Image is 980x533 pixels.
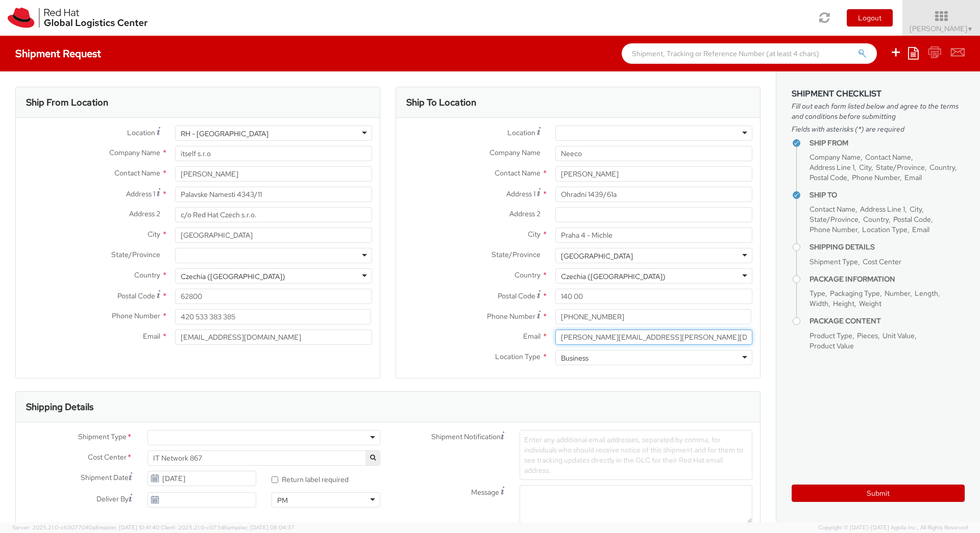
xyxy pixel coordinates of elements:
span: Phone Number [852,173,900,182]
span: State/Province [492,250,541,259]
span: master, [DATE] 08:04:37 [230,524,295,531]
button: Logout [847,9,893,27]
span: Postal Code [893,215,931,224]
span: Address 1 [126,189,155,198]
h4: Package Content [810,317,965,325]
span: Unit Value [883,331,915,340]
span: Email [143,332,160,341]
img: rh-logistics-00dfa346123c4ec078e1.svg [8,8,148,28]
button: Submit [792,485,965,502]
span: City [148,230,160,239]
div: RH - [GEOGRAPHIC_DATA] [181,129,268,139]
span: IT Network 867 [153,453,375,463]
span: Shipment Date [81,472,129,483]
span: Server: 2025.21.0-c63077040a8 [12,524,159,531]
h3: Shipping Details [26,402,93,412]
span: Address Line 1 [810,163,854,172]
div: PM [277,495,288,505]
span: Shipment Type [810,257,858,266]
span: City [859,163,871,172]
span: Message [471,488,499,497]
div: Czechia ([GEOGRAPHIC_DATA]) [181,271,285,282]
span: Number [885,289,910,298]
h3: Ship To Location [406,97,476,108]
span: City [528,230,541,239]
span: Weight [859,299,881,308]
span: Copyright © [DATE]-[DATE] Agistix Inc., All Rights Reserved [818,524,968,532]
span: Shipment Notification [431,432,501,442]
span: State/Province [111,250,160,259]
span: Company Name [109,148,160,157]
h4: Package Information [810,275,965,283]
span: Enter any additional email addresses, separated by comma, for individuals who should receive noti... [524,435,743,475]
span: Company Name [489,148,541,157]
span: Address 1 [506,189,535,198]
span: Contact Name [810,205,855,214]
span: IT Network 867 [148,450,380,466]
span: Cost Center [88,452,127,464]
span: State/Province [810,215,859,224]
div: Business [561,353,589,363]
span: Type [810,289,825,298]
span: Height [833,299,854,308]
span: Pieces [857,331,878,340]
h3: Ship From Location [26,97,108,108]
span: Product Type [810,331,852,340]
span: Shipment Type [78,432,127,443]
span: master, [DATE] 10:41:40 [99,524,159,531]
span: Address Line 1 [860,205,905,214]
span: Location Type [495,352,541,361]
span: Width [810,299,828,308]
span: Postal Code [117,291,155,300]
span: Company Name [810,153,861,162]
input: Shipment, Tracking or Reference Number (at least 4 chars) [622,43,877,64]
span: Address 2 [509,209,541,218]
span: Length [915,289,938,298]
h4: Shipping Details [810,243,965,251]
span: Country [514,270,541,280]
span: Postal Code [810,173,847,182]
span: Phone Number [810,225,857,234]
span: Email [904,173,922,182]
span: Phone Number [487,312,535,321]
div: [GEOGRAPHIC_DATA] [561,251,633,261]
span: ▼ [967,25,973,33]
div: Czechia ([GEOGRAPHIC_DATA]) [561,271,666,282]
span: Contact Name [114,168,160,177]
span: Email [523,332,541,341]
span: Location [507,128,535,137]
span: Location [127,128,155,137]
span: Country [929,163,955,172]
span: [PERSON_NAME] [910,24,973,33]
h3: Shipment Checklist [792,89,965,98]
span: Postal Code [498,291,535,300]
span: Phone Number [112,311,160,320]
span: Country [863,215,889,224]
span: Contact Name [495,168,541,177]
span: Product Value [810,341,854,350]
span: Fill out each form listed below and agree to the terms and conditions before submitting [792,101,965,121]
span: Contact Name [865,153,911,162]
span: Email [912,225,929,234]
span: Location Type [862,225,908,234]
span: Cost Center [863,257,901,266]
span: Fields with asterisks (*) are required [792,124,965,134]
h4: Shipment Request [15,48,101,59]
span: Country [134,270,160,280]
span: Packaging Type [830,289,880,298]
span: Client: 2025.21.0-c073d8a [161,524,295,531]
h4: Ship From [810,139,965,147]
span: State/Province [876,163,925,172]
span: City [910,205,922,214]
label: Return label required [272,473,350,485]
h4: Ship To [810,191,965,199]
span: Address 2 [129,209,160,218]
input: Return label required [272,476,278,483]
span: Deliver By [96,494,129,504]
